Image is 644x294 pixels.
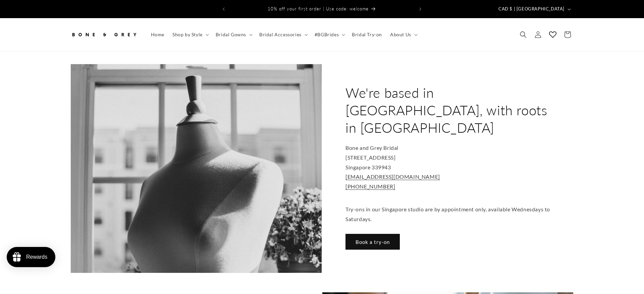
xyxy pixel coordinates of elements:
div: Rewards [26,254,47,260]
span: Bridal Try-on [352,32,382,38]
a: Bone and Grey Bridal [68,25,140,45]
span: CAD $ | [GEOGRAPHIC_DATA] [498,6,565,12]
summary: #BGBrides [311,28,348,42]
summary: Shop by Style [168,28,212,42]
button: CAD $ | [GEOGRAPHIC_DATA] [494,3,574,15]
p: Try-ons in our Singapore studio are by appointment only, available Wednesdays to Saturdays. [345,195,550,224]
p: Bone and Grey Bridal [STREET_ADDRESS] Singapore 339943 [345,143,550,192]
a: Bridal Try-on [348,28,386,42]
a: Home [147,28,168,42]
button: Previous announcement [216,3,231,15]
h2: We're based in [GEOGRAPHIC_DATA], with roots in [GEOGRAPHIC_DATA] [345,84,550,136]
a: [EMAIL_ADDRESS][DOMAIN_NAME] [345,173,440,180]
img: Contact us | Bone and Grey Bridal [71,64,322,273]
a: [PHONE_NUMBER] [345,183,395,190]
img: Bone and Grey Bridal [70,27,138,42]
button: Next announcement [413,3,428,15]
span: Shop by Style [172,32,203,38]
summary: Bridal Gowns [212,28,255,42]
span: 10% off your first order | Use code: welcome [268,6,369,11]
summary: Search [516,27,531,42]
span: Bridal Accessories [259,32,302,38]
span: #BGBrides [315,32,339,38]
summary: About Us [386,28,420,42]
a: Book a try-on [345,234,400,250]
span: About Us [390,32,411,38]
span: Bridal Gowns [216,32,246,38]
summary: Bridal Accessories [255,28,311,42]
span: Home [151,32,164,38]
